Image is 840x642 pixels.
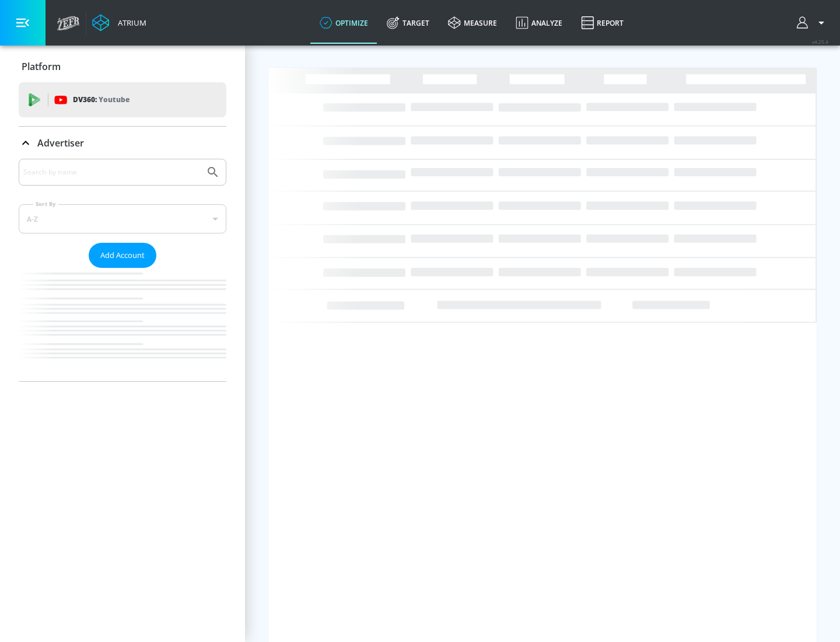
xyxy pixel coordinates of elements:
label: Sort By [33,200,58,208]
span: Add Account [100,249,145,262]
a: Analyze [506,2,572,44]
a: Report [572,2,633,44]
span: v 4.25.4 [812,39,828,45]
a: Target [377,2,439,44]
p: Platform [22,60,61,73]
input: Search by name [23,165,200,180]
div: Advertiser [19,159,226,381]
a: Atrium [92,14,146,32]
nav: list of Advertiser [19,268,226,381]
p: DV360: [73,93,129,106]
p: Youtube [99,93,129,106]
div: DV360: Youtube [19,82,226,117]
div: Advertiser [19,127,226,159]
a: measure [439,2,506,44]
p: Advertiser [37,137,84,149]
div: A-Z [19,204,226,233]
div: Atrium [113,18,146,28]
div: Platform [19,50,226,83]
button: Add Account [89,243,156,268]
a: optimize [310,2,377,44]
